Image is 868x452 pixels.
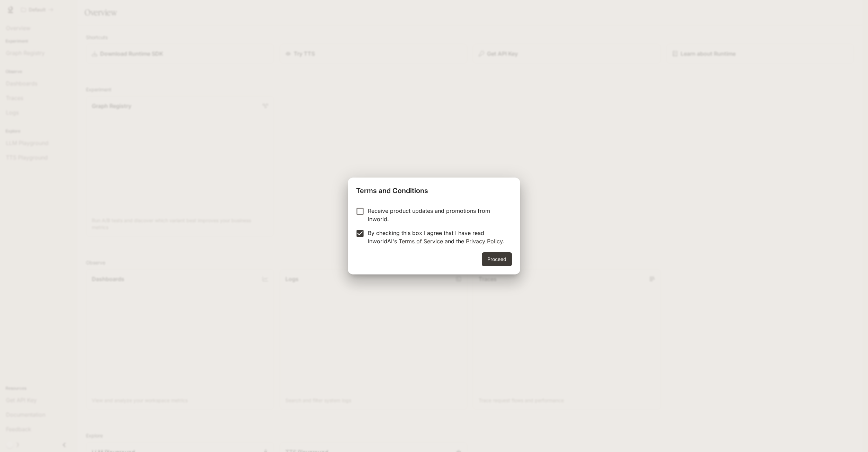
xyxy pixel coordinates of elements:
[482,252,512,266] button: Proceed
[399,238,443,245] a: Terms of Service
[348,178,520,201] h2: Terms and Conditions
[368,207,506,223] p: Receive product updates and promotions from Inworld.
[466,238,503,245] a: Privacy Policy
[368,229,506,245] p: By checking this box I agree that I have read InworldAI's and the .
